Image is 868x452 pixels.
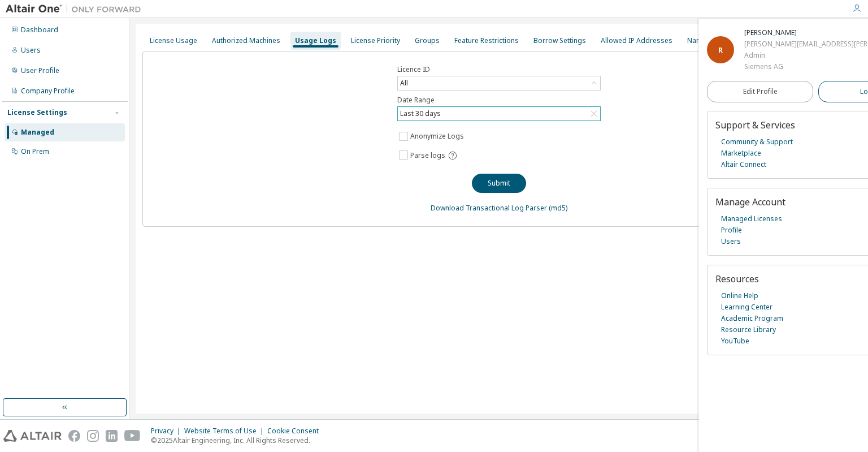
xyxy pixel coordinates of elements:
div: Usage Logs [295,36,336,45]
label: Date Range [397,96,601,105]
img: instagram.svg [87,430,99,442]
a: Online Help [721,290,758,302]
a: Community & Support [721,136,793,148]
div: All [398,76,600,90]
div: User Profile [21,66,59,75]
img: facebook.svg [68,430,80,442]
div: Website Terms of Use [184,427,267,436]
a: Users [721,236,741,247]
a: Marketplace [721,148,761,159]
a: Altair Connect [721,159,766,170]
div: Feature Restrictions [454,36,519,45]
a: (md5) [549,203,567,213]
div: Named User [687,36,728,45]
div: Allowed IP Addresses [601,36,672,45]
span: Support & Services [715,119,795,131]
div: Last 30 days [398,107,442,120]
a: YouTube [721,335,749,347]
div: On Prem [21,147,49,156]
label: Anonymize Logs [410,130,466,143]
span: Manage Account [715,196,785,208]
div: License Usage [150,36,197,45]
img: Altair One [6,3,147,15]
span: Edit Profile [743,87,778,96]
div: Managed [21,128,54,137]
img: altair_logo.svg [3,430,62,442]
label: Licence ID [397,65,601,74]
img: linkedin.svg [106,430,118,442]
img: youtube.svg [124,430,141,442]
a: Edit Profile [707,81,813,102]
div: All [398,77,410,89]
a: Learning Center [721,302,772,313]
p: © 2025 Altair Engineering, Inc. All Rights Reserved. [151,436,325,445]
div: License Priority [351,36,400,45]
a: Managed Licenses [721,213,782,225]
a: Download Transactional Log Parser [431,203,547,213]
div: Last 30 days [398,107,600,120]
button: Submit [472,174,526,193]
span: R [718,45,723,55]
a: Resource Library [721,324,776,335]
span: Parse logs [410,151,445,160]
a: Profile [721,225,742,236]
a: Academic Program [721,313,783,324]
div: Company Profile [21,87,75,96]
div: Users [21,46,41,55]
div: License Settings [7,108,67,117]
div: Cookie Consent [267,427,325,436]
div: Borrow Settings [533,36,586,45]
span: Resources [715,273,759,285]
div: Dashboard [21,25,58,35]
div: Authorized Machines [212,36,280,45]
div: Groups [415,36,440,45]
div: Privacy [151,427,184,436]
